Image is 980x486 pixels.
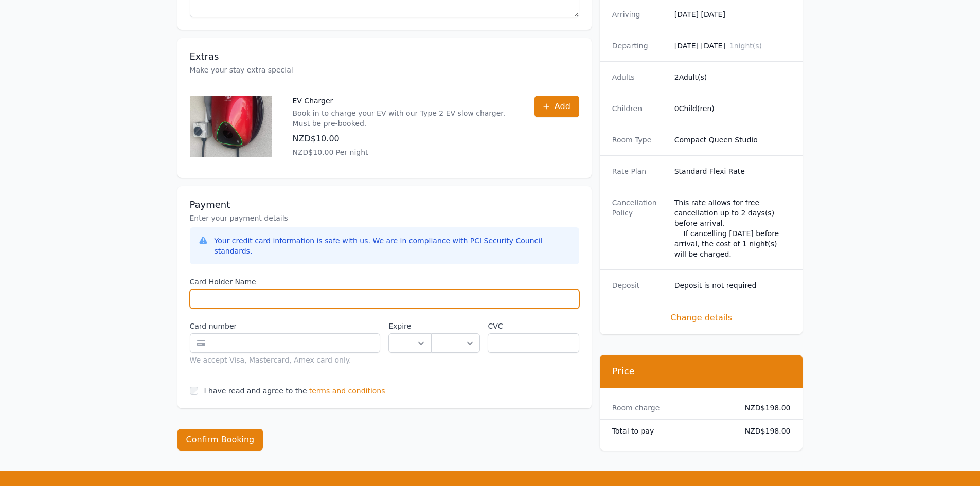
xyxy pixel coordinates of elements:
[612,403,728,413] dt: Room charge
[190,277,579,287] label: Card Holder Name
[612,72,666,82] dt: Adults
[190,355,381,365] div: We accept Visa, Mastercard, Amex card only.
[293,96,514,106] p: EV Charger
[190,50,579,63] h3: Extras
[612,280,666,291] dt: Deposit
[612,312,791,324] span: Change details
[674,166,791,176] dd: Standard Flexi Rate
[488,321,579,331] label: CVC
[190,199,579,211] h3: Payment
[612,197,666,259] dt: Cancellation Policy
[190,65,579,75] p: Make your stay extra special
[293,147,514,157] p: NZD$10.00 Per night
[729,42,762,50] span: 1 night(s)
[612,41,666,51] dt: Departing
[674,135,791,145] dd: Compact Queen Studio
[534,96,579,117] button: Add
[612,135,666,145] dt: Room Type
[612,103,666,114] dt: Children
[674,280,791,291] dd: Deposit is not required
[190,213,579,223] p: Enter your payment details
[612,166,666,176] dt: Rate Plan
[737,403,791,413] dd: NZD$198.00
[612,9,666,20] dt: Arriving
[309,386,385,396] span: terms and conditions
[612,365,791,377] h3: Price
[737,426,791,436] dd: NZD$198.00
[177,429,263,451] button: Confirm Booking
[674,72,791,82] dd: 2 Adult(s)
[215,236,571,256] div: Your credit card information is safe with us. We are in compliance with PCI Security Council stan...
[293,133,514,145] p: NZD$10.00
[674,41,791,51] dd: [DATE] [DATE]
[190,321,381,331] label: Card number
[612,426,728,436] dt: Total to pay
[674,103,791,114] dd: 0 Child(ren)
[293,108,514,129] p: Book in to charge your EV with our Type 2 EV slow charger. Must be pre-booked.
[388,321,431,331] label: Expire
[190,96,272,157] img: EV Charger
[431,321,479,331] label: .
[555,100,571,113] span: Add
[674,9,791,20] dd: [DATE] [DATE]
[204,387,307,395] label: I have read and agree to the
[674,197,791,259] div: This rate allows for free cancellation up to 2 days(s) before arrival. If cancelling [DATE] befor...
